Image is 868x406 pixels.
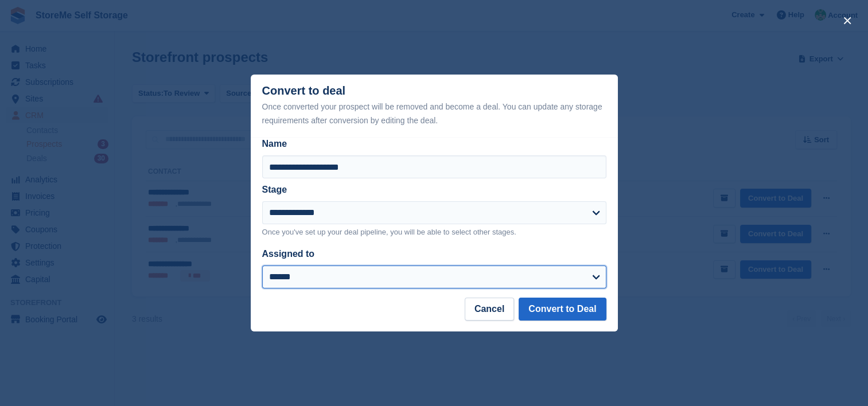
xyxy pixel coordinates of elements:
label: Stage [262,185,287,194]
label: Assigned to [262,249,315,259]
button: Cancel [465,298,514,321]
button: Convert to Deal [519,298,606,321]
label: Name [262,137,606,151]
p: Once you've set up your deal pipeline, you will be able to select other stages. [262,227,606,238]
button: close [838,11,857,30]
div: Once converted your prospect will be removed and become a deal. You can update any storage requir... [262,100,606,127]
div: Convert to deal [262,84,606,127]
